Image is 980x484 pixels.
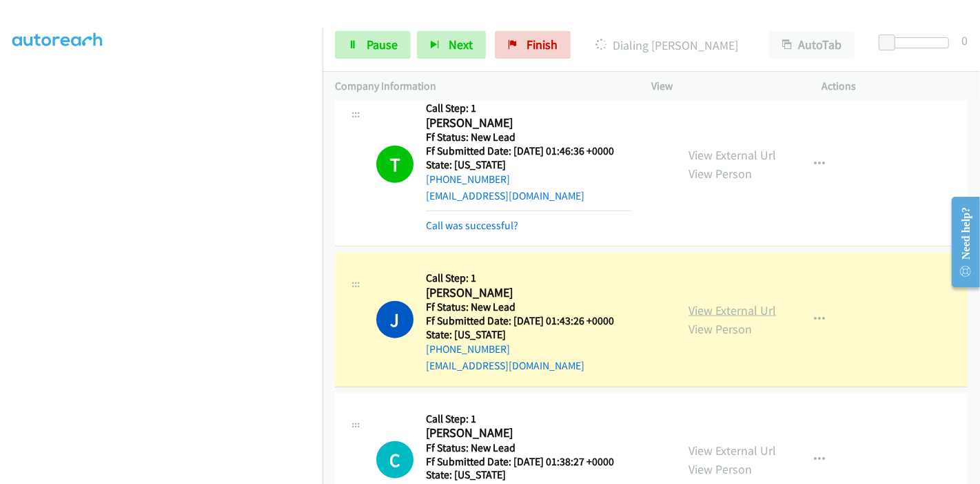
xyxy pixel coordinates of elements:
[426,173,510,186] a: [PHONE_NUMBER]
[426,342,510,356] a: [PHONE_NUMBER]
[376,301,414,338] h1: J
[367,37,398,52] span: Pause
[688,147,776,163] a: View External Url
[688,302,776,318] a: View External Url
[426,158,631,172] h5: State: [US_STATE]
[426,412,631,426] h5: Call Step: 1
[527,37,558,52] span: Finish
[769,31,855,59] button: AutoTab
[417,31,486,59] button: Next
[426,115,631,131] h2: [PERSON_NAME]
[426,101,631,115] h5: Call Step: 1
[426,130,631,144] h5: Ff Status: New Lead
[688,321,752,337] a: View Person
[426,455,631,469] h5: Ff Submitted Date: [DATE] 01:38:27 +0000
[449,37,473,52] span: Next
[426,468,631,482] h5: State: [US_STATE]
[495,31,571,59] a: Finish
[426,441,631,455] h5: Ff Status: New Lead
[376,441,414,478] h1: C
[335,31,411,59] a: Pause
[651,78,797,95] p: View
[426,300,631,314] h5: Ff Status: New Lead
[426,314,631,328] h5: Ff Submitted Date: [DATE] 01:43:26 +0000
[426,271,631,285] h5: Call Step: 1
[822,78,968,95] p: Actions
[589,36,744,55] p: Dialing [PERSON_NAME]
[426,189,584,202] a: [EMAIL_ADDRESS][DOMAIN_NAME]
[426,285,631,301] h2: [PERSON_NAME]
[376,146,414,183] h1: T
[426,328,631,342] h5: State: [US_STATE]
[426,144,631,158] h5: Ff Submitted Date: [DATE] 01:46:36 +0000
[426,219,518,232] a: Call was successful?
[941,187,980,297] iframe: Resource Center
[426,425,631,441] h2: [PERSON_NAME]
[961,31,968,50] div: 0
[688,166,752,182] a: View Person
[426,359,584,372] a: [EMAIL_ADDRESS][DOMAIN_NAME]
[886,37,949,48] div: Delay between calls (in seconds)
[335,78,626,95] p: Company Information
[688,461,752,477] a: View Person
[688,443,776,458] a: View External Url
